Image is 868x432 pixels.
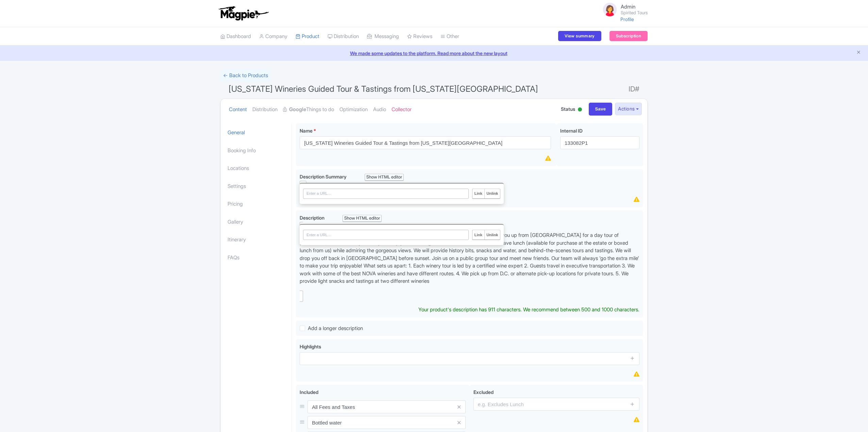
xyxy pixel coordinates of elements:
[391,99,412,120] a: Collector
[589,103,613,116] input: Save
[610,31,648,41] a: Subscription
[598,1,648,18] a: Admin Spirited Tours
[561,105,575,113] span: Status
[300,389,318,395] span: Included
[373,99,386,120] a: Audio
[220,69,271,82] a: ← Back to Products
[300,174,348,179] span: Description Summary
[221,141,291,160] a: Booking Info
[577,105,583,115] div: Active
[621,3,635,10] span: Admin
[4,50,864,57] a: We made some updates to the platform. Read more about the new layout
[221,123,291,142] a: General
[221,213,291,231] a: Gallery
[221,177,291,196] a: Settings
[629,82,639,96] span: ID#
[229,99,247,120] a: Content
[621,11,648,15] small: Spirited Tours
[473,389,494,395] span: Excluded
[856,49,861,57] button: Close announcement
[308,325,363,331] span: Add a longer description
[484,189,500,198] input: Unlink
[296,27,319,46] a: Product
[289,106,306,114] strong: Google
[365,174,404,181] div: Show HTML editor
[602,1,618,18] img: avatar_key_member-9c1dde93af8b07d7383eb8b5fb890c87.png
[620,16,634,22] a: Profile
[367,27,399,46] a: Messaging
[221,195,291,213] a: Pricing
[560,128,583,134] span: Internal ID
[472,230,484,240] input: Link
[229,84,538,94] span: [US_STATE] Wineries Guided Tour & Tastings from [US_STATE][GEOGRAPHIC_DATA]
[407,27,432,46] a: Reviews
[217,6,270,21] img: logo-ab69f6fb50320c5b225c76a69d11143b.png
[615,103,642,115] button: Actions
[303,230,469,240] input: URL
[418,306,639,314] div: Your product's description has 911 characters. We recommend between 500 and 1000 characters.
[221,248,291,267] a: FAQs
[440,27,459,46] a: Other
[300,344,321,349] span: Highlights
[300,215,325,221] span: Description
[220,27,251,46] a: Dashboard
[472,189,484,198] input: Link
[300,231,639,293] div: Choose Spirited Tours to be your designated driver and licensed wine expert! We will pick you up ...
[339,99,368,120] a: Optimization
[300,128,313,134] span: Name
[484,230,500,240] input: Unlink
[283,99,334,120] a: GoogleThings to do
[259,27,287,46] a: Company
[221,230,291,249] a: Itinerary
[328,27,359,46] a: Distribution
[473,398,639,411] input: e.g. Excludes Lunch
[303,189,469,199] input: URL
[558,31,601,41] a: View summary
[221,159,291,178] a: Locations
[343,215,382,222] div: Show HTML editor
[252,99,278,120] a: Distribution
